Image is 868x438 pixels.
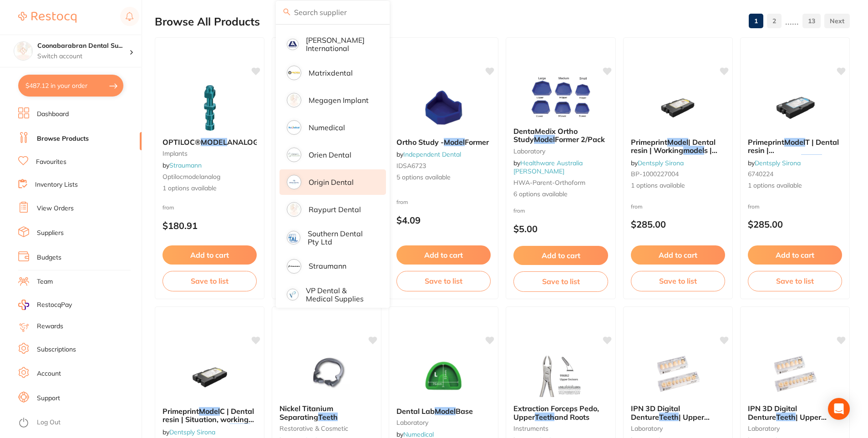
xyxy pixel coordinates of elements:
span: by [513,159,583,175]
a: Support [37,394,60,403]
b: Dental Lab Model Base [396,407,491,415]
span: IDSA6723 [396,162,426,170]
b: IPN 3D Digital Denture Teeth | Upper Posteriors [748,404,842,421]
a: 13 [802,12,821,30]
img: Ortho Study - Model Former [414,85,473,131]
em: Model [444,138,465,147]
em: Teeth [776,413,796,422]
img: OPTILOC® MODEL ANALOG [180,85,239,131]
span: Extraction Forceps Pedo, Upper [513,404,599,421]
button: Save to list [748,271,842,291]
button: Save to list [631,271,725,291]
a: Restocq Logo [18,7,76,28]
span: from [396,199,408,205]
img: Dental Lab Model Base [414,354,473,400]
p: $285.00 [748,219,842,229]
span: Base [456,407,473,416]
img: IPN 3D Digital Denture Teeth | Upper Anteriors [648,351,707,397]
em: Model [784,138,805,147]
p: Switch account [37,52,129,61]
a: Dentsply Sirona [755,159,801,167]
span: IPN 3D Digital Denture [748,404,797,421]
span: s [822,154,826,163]
b: Primeprint Model C | Dental resin | Situation, working and thermoforming models [162,407,257,424]
em: Model [435,407,456,416]
small: implants [162,150,257,157]
span: optilocmodelanalog [162,173,220,181]
p: Straumann [309,262,346,270]
p: ...... [785,16,799,26]
span: s [250,423,254,433]
img: Megagen Implant [288,94,300,106]
em: Model [534,135,555,144]
p: $285.00 [631,219,725,229]
a: Subscriptions [37,345,76,354]
a: Dentsply Sirona [169,428,215,436]
p: Matrixdental [309,69,353,77]
img: DentaMedix Ortho Study Model Former 2/Pack [531,74,590,120]
em: Model [199,407,220,416]
button: $487.12 in your order [18,75,123,97]
p: Numedical [309,123,345,132]
b: OPTILOC® MODEL ANALOG [162,138,257,146]
a: Browse Products [37,134,89,143]
span: Dental Lab [396,407,435,416]
em: Model [667,138,688,147]
b: Extraction Forceps Pedo, Upper Teeth and Roots [513,404,608,421]
span: OPTILOC® [162,138,201,147]
h4: Coonabarabran Dental Surgery [37,41,129,51]
b: Ortho Study - Model Former [396,138,491,146]
img: Restocq Logo [18,12,76,23]
small: laboratory [396,419,491,426]
b: IPN 3D Digital Denture Teeth | Upper Anteriors [631,404,725,421]
img: Southern Dental Pty Ltd [288,232,299,243]
em: MODEL [201,138,227,147]
p: Origin Dental [309,178,354,186]
p: Raypurt Dental [309,205,361,214]
span: 1 options available [162,184,257,193]
button: Add to cart [748,245,842,265]
span: by [631,159,684,167]
img: Straumann [288,260,300,272]
span: 6740224 [748,170,773,178]
button: Save to list [513,271,608,291]
img: Orien dental [288,149,300,161]
a: Account [37,369,61,378]
span: from [748,203,760,210]
a: Favourites [36,158,66,167]
span: 1 options available [748,181,842,190]
a: Rewards [37,322,63,331]
b: Primeprint Model T | Dental resin | Thermoforming models [748,138,842,155]
span: BP-1000227004 [631,170,679,178]
a: Log Out [37,418,61,427]
em: model [683,146,704,155]
span: Primeprint [748,138,784,147]
b: DentaMedix Ortho Study Model Former 2/Pack [513,127,608,144]
a: Team [37,277,53,286]
small: restorative & cosmetic [279,425,374,432]
h2: Browse All Products [155,15,260,28]
a: Budgets [37,253,61,262]
button: Add to cart [162,245,257,265]
span: by [748,159,801,167]
span: RestocqPay [37,300,72,310]
span: Nickel Titanium Separating [279,404,333,421]
a: Straumann [169,161,202,169]
img: Raypurt Dental [288,204,300,215]
p: [PERSON_NAME] International [306,36,373,53]
img: Nickel Titanium Separating Teeth [297,351,356,397]
span: Primeprint [631,138,667,147]
span: ANALOG [227,138,259,147]
p: VP Dental & Medical Supplies [306,286,373,303]
span: Primeprint [162,407,199,416]
img: Matrixdental [288,67,300,79]
small: laboratory [631,425,725,432]
span: | Dental resin | Working [631,138,716,155]
button: Save to list [162,271,257,291]
span: | Upper Posteriors [748,413,827,430]
button: Add to cart [396,245,491,265]
em: model [801,154,822,163]
span: by [396,150,461,158]
p: $180.91 [162,220,257,231]
b: Nickel Titanium Separating Teeth [279,404,374,421]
